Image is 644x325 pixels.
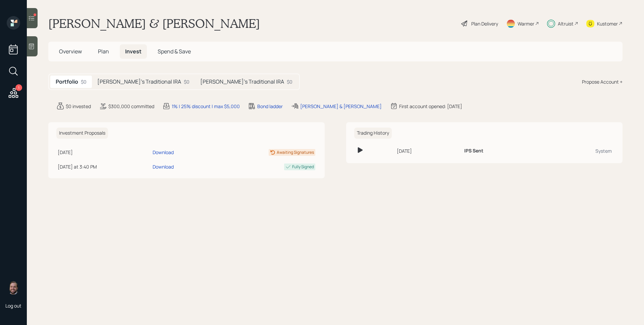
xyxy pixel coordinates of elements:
[58,149,150,156] div: [DATE]
[153,163,174,170] div: Download
[125,48,142,55] span: Invest
[5,303,21,309] div: Log out
[48,16,260,31] h1: [PERSON_NAME] & [PERSON_NAME]
[108,103,154,110] div: $300,000 committed
[399,103,462,110] div: First account opened: [DATE]
[59,48,82,55] span: Overview
[98,48,109,55] span: Plan
[172,103,240,110] div: 1% | 25% discount | max $5,000
[287,78,292,85] div: $0
[292,164,314,170] div: Fully Signed
[66,103,91,110] div: $0 invested
[158,48,191,55] span: Spend & Save
[81,78,87,85] div: $0
[97,79,181,85] h5: [PERSON_NAME]'s Traditional IRA
[277,149,314,155] div: Awaiting Signatures
[7,281,20,294] img: james-distasi-headshot.png
[56,128,108,139] h6: Investment Proposals
[518,20,534,27] div: Warmer
[558,20,574,27] div: Altruist
[397,147,459,154] div: [DATE]
[184,78,190,85] div: $0
[464,148,483,154] h6: IPS Sent
[58,163,150,170] div: [DATE] at 3:40 PM
[354,128,392,139] h6: Trading History
[200,79,284,85] h5: [PERSON_NAME]'s Traditional IRA
[300,103,382,110] div: [PERSON_NAME] & [PERSON_NAME]
[15,84,22,91] div: 1
[597,20,618,27] div: Kustomer
[257,103,283,110] div: Bond ladder
[56,79,78,85] h5: Portfolio
[153,149,174,156] div: Download
[582,78,623,85] div: Propose Account +
[471,20,498,27] div: Plan Delivery
[545,147,612,154] div: System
